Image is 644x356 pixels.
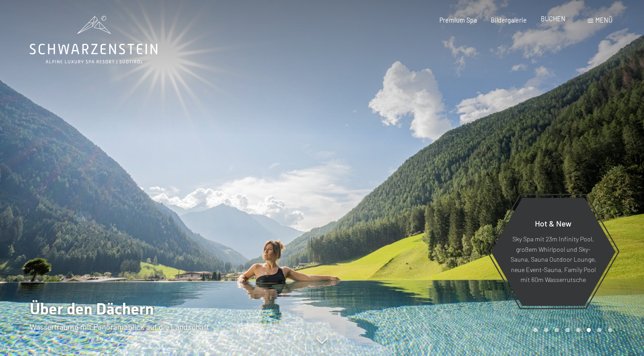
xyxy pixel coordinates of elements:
a: Bildergalerie [491,16,527,24]
a: Hot & New Sky Spa mit 23m Infinity Pool, großem Whirlpool und Sky-Sauna, Sauna Outdoor Lounge, ne... [490,197,616,306]
div: Carousel Page 8 [608,328,612,333]
a: Premium Spa [439,16,477,24]
div: Carousel Page 6 (Current Slide) [587,328,591,333]
span: Menü [595,16,612,24]
div: Carousel Page 3 [555,328,559,333]
div: Carousel Page 4 [565,328,570,333]
div: Carousel Page 1 [533,328,538,333]
div: Carousel Page 5 [576,328,580,333]
div: Carousel Page 2 [544,328,548,333]
p: Sky Spa mit 23m Infinity Pool, großem Whirlpool und Sky-Sauna, Sauna Outdoor Lounge, neue Event-S... [510,234,596,285]
div: Carousel Pagination [530,328,612,333]
div: Carousel Page 7 [597,328,602,333]
span: Hot & New [535,218,571,228]
a: BUCHEN [541,15,566,23]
